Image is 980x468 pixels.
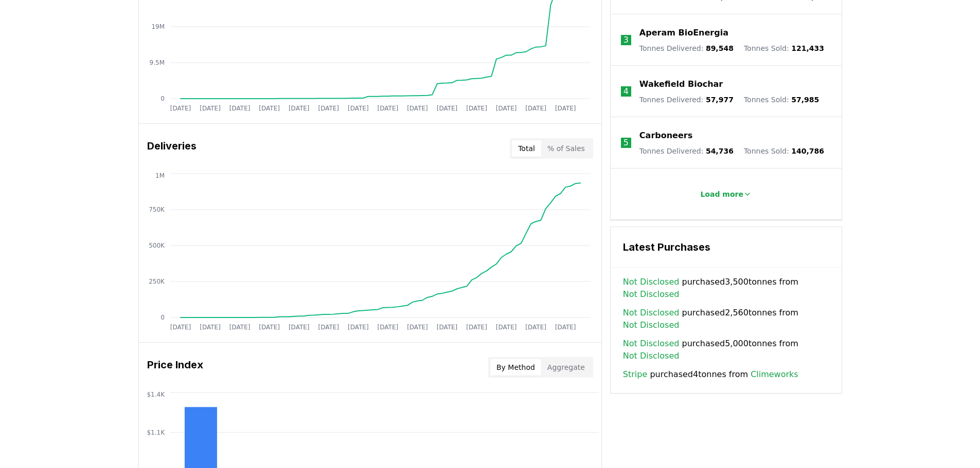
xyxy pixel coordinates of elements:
[149,242,165,249] tspan: 500K
[623,307,680,319] a: Not Disclosed
[555,324,576,331] tspan: [DATE]
[623,338,680,350] a: Not Disclosed
[623,34,629,46] p: 3
[288,105,309,112] tspan: [DATE]
[525,105,546,112] tspan: [DATE]
[623,288,680,301] a: Not Disclosed
[706,147,734,155] span: 54,736
[639,27,728,39] a: Aperam BioEnergia
[161,314,165,321] tspan: 0
[155,172,165,179] tspan: 1M
[744,43,824,53] p: Tonnes Sold :
[512,140,541,157] button: Total
[151,23,165,30] tspan: 19M
[147,429,165,436] tspan: $1.1K
[623,338,829,362] span: purchased 5,000 tonnes from
[623,307,829,331] span: purchased 2,560 tonnes from
[623,85,629,98] p: 4
[259,324,280,331] tspan: [DATE]
[623,368,647,381] a: Stripe
[147,357,203,378] h3: Price Index
[623,276,680,288] a: Not Disclosed
[541,140,591,157] button: % of Sales
[229,105,250,112] tspan: [DATE]
[161,95,165,102] tspan: 0
[466,324,487,331] tspan: [DATE]
[751,368,798,381] a: Climeworks
[623,368,798,381] span: purchased 4 tonnes from
[229,324,250,331] tspan: [DATE]
[407,324,428,331] tspan: [DATE]
[623,137,629,149] p: 5
[639,95,734,105] p: Tonnes Delivered :
[147,391,165,398] tspan: $1.4K
[147,138,197,159] h3: Deliveries
[149,206,165,213] tspan: 750K
[639,129,692,142] a: Carboneers
[318,324,339,331] tspan: [DATE]
[525,324,546,331] tspan: [DATE]
[200,105,221,112] tspan: [DATE]
[541,359,591,376] button: Aggregate
[318,105,339,112] tspan: [DATE]
[495,105,516,112] tspan: [DATE]
[791,147,824,155] span: 140,786
[639,43,734,53] p: Tonnes Delivered :
[706,44,734,52] span: 89,548
[791,44,824,52] span: 121,433
[436,324,457,331] tspan: [DATE]
[744,146,824,156] p: Tonnes Sold :
[348,105,369,112] tspan: [DATE]
[407,105,428,112] tspan: [DATE]
[377,324,398,331] tspan: [DATE]
[170,324,191,331] tspan: [DATE]
[490,359,541,376] button: By Method
[149,278,165,285] tspan: 250K
[623,239,829,255] h3: Latest Purchases
[791,96,819,104] span: 57,985
[692,184,760,204] button: Load more
[555,105,576,112] tspan: [DATE]
[288,324,309,331] tspan: [DATE]
[744,95,819,105] p: Tonnes Sold :
[700,189,743,199] p: Load more
[623,319,680,331] a: Not Disclosed
[200,324,221,331] tspan: [DATE]
[149,59,164,66] tspan: 9.5M
[259,105,280,112] tspan: [DATE]
[623,350,680,362] a: Not Disclosed
[170,105,191,112] tspan: [DATE]
[706,96,734,104] span: 57,977
[495,324,516,331] tspan: [DATE]
[348,324,369,331] tspan: [DATE]
[639,146,734,156] p: Tonnes Delivered :
[377,105,398,112] tspan: [DATE]
[466,105,487,112] tspan: [DATE]
[436,105,457,112] tspan: [DATE]
[623,276,829,301] span: purchased 3,500 tonnes from
[639,78,723,90] a: Wakefield Biochar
